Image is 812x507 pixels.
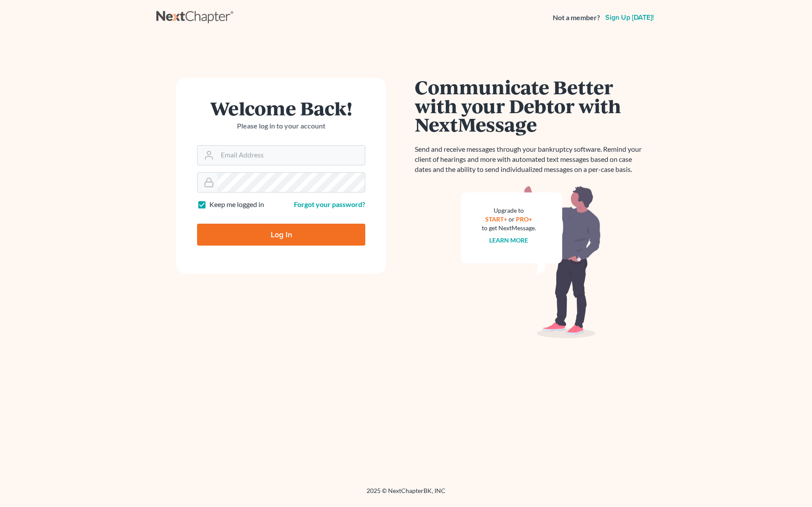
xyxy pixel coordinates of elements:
[604,14,656,21] a: Sign up [DATE]!
[197,224,365,246] input: Log In
[156,486,656,502] div: 2025 © NextChapterBK, INC
[482,224,536,232] div: to get NextMessage.
[217,146,365,165] input: Email Address
[516,215,533,223] a: PRO+
[197,121,365,131] p: Please log in to your account
[482,206,536,215] div: Upgrade to
[197,99,365,118] h1: Welcome Back!
[415,78,647,134] h1: Communicate Better with your Debtor with NextMessage
[509,215,515,223] span: or
[294,200,365,208] a: Forgot your password?
[461,185,601,339] img: nextmessage_bg-59042aed3d76b12b5cd301f8e5b87938c9018125f34e5fa2b7a6b67550977c72.svg
[209,200,264,210] label: Keep me logged in
[486,215,508,223] a: START+
[415,144,647,175] p: Send and receive messages through your bankruptcy software. Remind your client of hearings and mo...
[490,236,529,244] a: Learn more
[553,13,600,23] strong: Not a member?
